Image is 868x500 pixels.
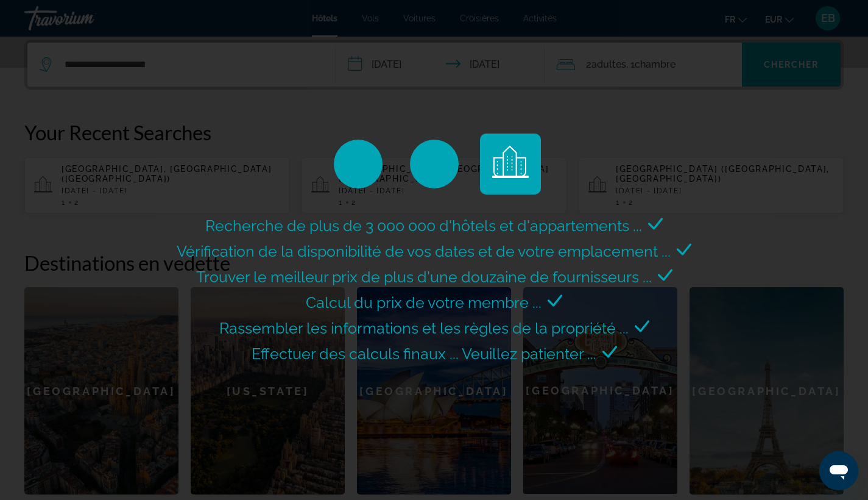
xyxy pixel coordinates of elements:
[196,268,652,286] span: Trouver le meilleur prix de plus d'une douzaine de fournisseurs ...
[252,345,596,363] span: Effectuer des calculs finaux ... Veuillez patienter ...
[177,242,671,260] span: Vérification de la disponibilité de vos dates et de votre emplacement ...
[306,293,542,312] span: Calcul du prix de votre membre ...
[219,319,629,337] span: Rassembler les informations et les règles de la propriété ...
[205,216,642,235] span: Recherche de plus de 3 000 000 d'hôtels et d'appartements ...
[819,451,858,490] iframe: Bouton de lancement de la fenêtre de messagerie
